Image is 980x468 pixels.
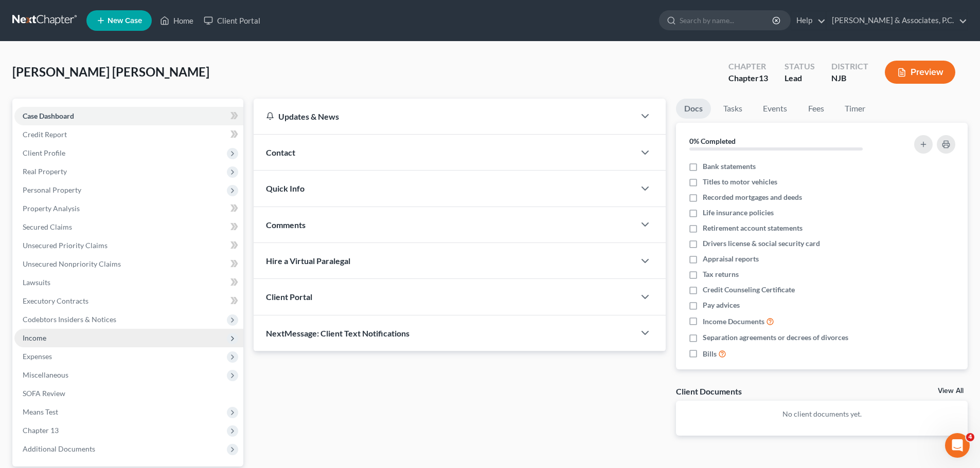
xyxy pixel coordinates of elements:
span: Means Test [23,407,58,416]
span: Contact [266,147,295,157]
span: Drivers license & social security card [703,238,820,249]
span: Comments [266,220,306,230]
div: Chapter [728,72,768,84]
a: Unsecured Priority Claims [14,236,243,255]
span: Secured Claims [23,222,72,231]
span: [PERSON_NAME] [PERSON_NAME] [12,64,209,79]
input: Search by name... [680,11,774,30]
span: Tax returns [703,269,739,279]
a: Client Portal [199,11,265,30]
a: Lawsuits [14,273,243,292]
span: SOFA Review [23,389,65,398]
span: Codebtors Insiders & Notices [23,315,116,324]
div: Client Documents [676,386,742,397]
span: Client Portal [266,292,312,302]
span: 13 [759,73,768,83]
a: Docs [676,99,711,119]
a: Secured Claims [14,218,243,236]
span: Real Property [23,167,67,176]
div: Updates & News [266,111,622,122]
a: Executory Contracts [14,292,243,310]
a: [PERSON_NAME] & Associates, P.C. [827,11,967,30]
div: NJB [831,72,868,84]
a: SOFA Review [14,384,243,403]
span: Life insurance policies [703,208,774,218]
span: Client Profile [23,148,65,157]
p: No client documents yet. [684,409,959,419]
span: Lawsuits [23,278,50,287]
a: Events [755,99,795,119]
span: 4 [966,433,974,441]
div: Status [785,61,815,72]
span: Additional Documents [23,444,95,453]
button: Preview [885,61,955,84]
span: Income Documents [703,316,764,327]
a: View All [938,387,964,395]
span: New Case [108,17,142,25]
span: Titles to motor vehicles [703,177,777,187]
a: Property Analysis [14,199,243,218]
a: Fees [799,99,832,119]
span: Hire a Virtual Paralegal [266,256,350,266]
strong: 0% Completed [689,137,736,145]
span: Unsecured Nonpriority Claims [23,259,121,268]
span: Appraisal reports [703,254,759,264]
a: Help [791,11,826,30]
span: Case Dashboard [23,111,74,120]
span: Bills [703,349,717,359]
span: Income [23,333,46,342]
span: Executory Contracts [23,296,88,305]
div: Chapter [728,61,768,72]
span: Separation agreements or decrees of divorces [703,332,848,343]
a: Tasks [715,99,751,119]
a: Home [155,11,199,30]
span: Credit Counseling Certificate [703,285,795,295]
span: Quick Info [266,183,305,193]
a: Case Dashboard [14,107,243,125]
span: Unsecured Priority Claims [23,241,108,250]
span: Expenses [23,352,52,361]
a: Unsecured Nonpriority Claims [14,255,243,273]
span: Miscellaneous [23,370,68,379]
span: Recorded mortgages and deeds [703,192,802,202]
div: Lead [785,72,815,84]
span: Retirement account statements [703,223,803,233]
span: NextMessage: Client Text Notifications [266,328,409,338]
span: Chapter 13 [23,426,59,435]
a: Credit Report [14,125,243,144]
span: Property Analysis [23,204,80,213]
span: Personal Property [23,185,81,194]
span: Bank statements [703,161,756,172]
span: Credit Report [23,130,67,139]
a: Timer [836,99,874,119]
iframe: Intercom live chat [945,433,970,458]
div: District [831,61,868,72]
span: Pay advices [703,300,740,310]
